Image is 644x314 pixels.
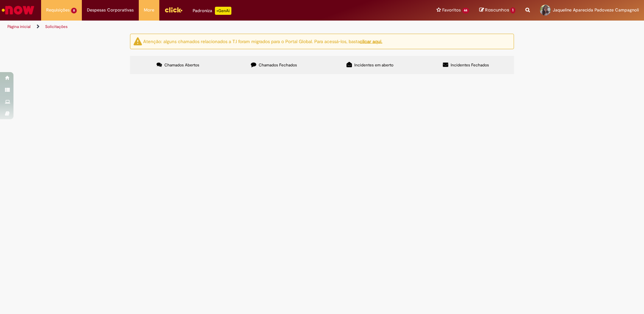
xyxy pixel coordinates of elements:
a: Rascunhos [479,7,515,13]
a: Página inicial [7,24,31,29]
span: Favoritos [442,7,461,13]
span: Chamados Fechados [259,62,297,68]
span: Despesas Corporativas [87,7,134,13]
span: 8 [71,8,77,13]
a: clicar aqui. [360,38,382,44]
span: Rascunhos [485,7,509,13]
span: Requisições [46,7,70,13]
div: Padroniza [193,7,231,15]
span: Jaqueline Aparecida Padoveze Campagnoli [553,7,639,13]
span: More [144,7,154,13]
span: Chamados Abertos [164,62,199,68]
ul: Trilhas de página [5,21,424,33]
span: 44 [462,8,470,13]
a: Solicitações [45,24,68,29]
p: +GenAi [215,7,231,15]
span: 1 [510,7,515,13]
span: Incidentes Fechados [451,62,489,68]
span: Incidentes em aberto [354,62,393,68]
ng-bind-html: Atenção: alguns chamados relacionados a T.I foram migrados para o Portal Global. Para acessá-los,... [143,38,382,44]
img: click_logo_yellow_360x200.png [164,5,183,15]
img: ServiceNow [1,3,35,17]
